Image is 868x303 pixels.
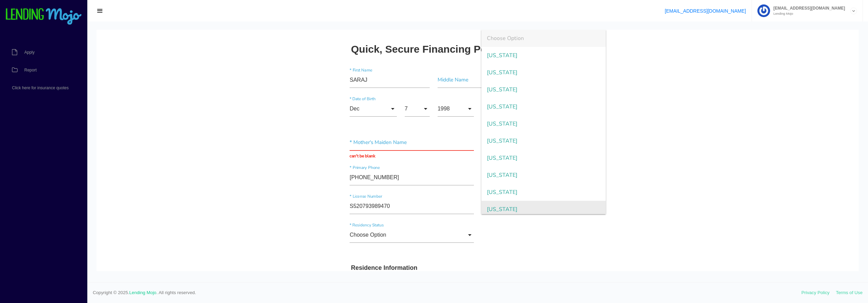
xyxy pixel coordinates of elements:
[385,85,509,103] span: [US_STATE]
[802,290,830,295] a: Privacy Policy
[385,17,509,34] span: [US_STATE]
[665,8,746,14] a: [EMAIL_ADDRESS][DOMAIN_NAME]
[12,86,68,90] span: Click here for insurance quotes
[24,50,35,54] span: Apply
[385,171,509,188] span: [US_STATE]
[129,290,156,295] a: Lending Mojo
[385,51,509,68] span: [US_STATE]
[385,68,509,85] span: [US_STATE]
[385,154,509,171] span: [US_STATE]
[385,137,509,154] span: [US_STATE]
[24,68,37,72] span: Report
[385,34,509,51] span: [US_STATE]
[385,120,509,137] span: [US_STATE]
[770,12,845,15] small: Lending Mojo
[254,14,477,25] h2: Quick, Secure Financing Personalized to You.
[93,289,802,296] span: Copyright © 2025. . All rights reserved.
[757,4,770,17] img: Profile image
[770,6,845,10] span: [EMAIL_ADDRESS][DOMAIN_NAME]
[836,290,863,295] a: Terms of Use
[254,235,508,242] h3: Residence Information
[5,8,82,25] img: logo-small.png
[385,103,509,120] span: [US_STATE]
